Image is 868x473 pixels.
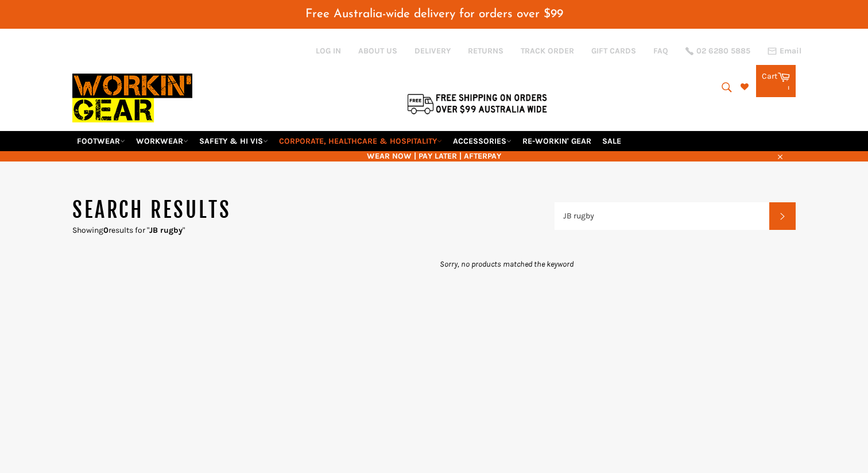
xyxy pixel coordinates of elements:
input: Search [555,202,769,230]
span: Email [780,47,801,55]
a: GIFT CARDS [591,45,636,56]
a: Cart 1 [756,65,796,97]
span: 02 6280 5885 [696,47,750,55]
span: WEAR NOW | PAY LATER | AFTERPAY [72,151,796,161]
a: SAFETY & HI VIS [195,131,273,151]
img: Workin Gear leaders in Workwear, Safety Boots, PPE, Uniforms. Australia's No.1 in Workwear [72,66,192,130]
a: SALE [598,131,626,151]
a: ABOUT US [358,45,397,56]
a: RE-WORKIN' GEAR [518,131,596,151]
a: CORPORATE, HEALTHCARE & HOSPITALITY [274,131,447,151]
strong: JB rugby [149,225,183,235]
a: TRACK ORDER [521,45,574,56]
p: Showing results for " " [72,225,555,236]
h1: Search results [72,196,555,225]
a: Log in [316,46,341,56]
a: FAQ [653,45,668,56]
span: Free Australia-wide delivery for orders over $99 [305,8,563,20]
span: 1 [787,82,790,92]
strong: 0 [103,225,108,235]
em: Sorry, no products matched the keyword [440,259,573,269]
a: RETURNS [468,45,503,56]
a: FOOTWEAR [72,131,130,151]
a: Email [768,47,801,56]
a: WORKWEAR [131,131,193,151]
a: 02 6280 5885 [685,47,750,55]
a: DELIVERY [414,45,451,56]
img: Flat $9.95 shipping Australia wide [405,91,549,116]
a: ACCESSORIES [448,131,516,151]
